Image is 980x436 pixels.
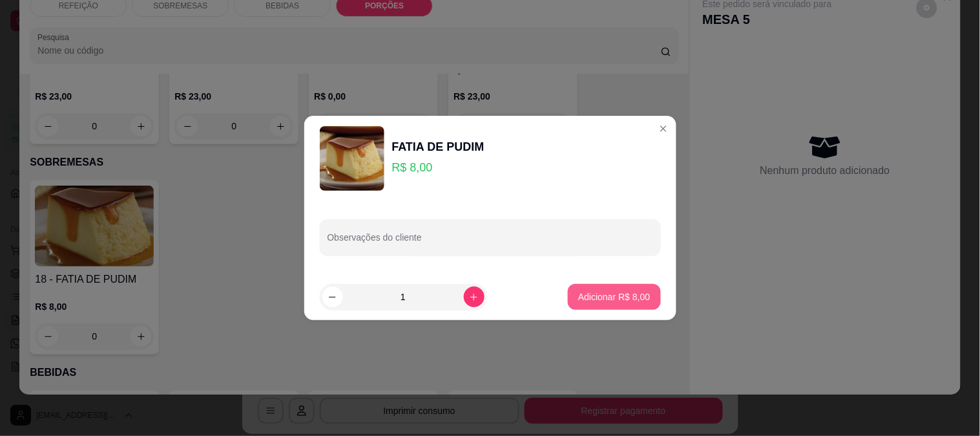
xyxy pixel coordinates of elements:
button: Close [653,118,674,139]
p: Adicionar R$ 8,00 [578,290,650,303]
div: FATIA DE PUDIM [392,138,485,156]
p: R$ 8,00 [392,158,485,177]
input: Observações do cliente [328,236,653,249]
button: Adicionar R$ 8,00 [568,284,660,310]
button: decrease-product-quantity [322,287,343,307]
button: increase-product-quantity [464,287,485,307]
img: product-image [320,126,384,191]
